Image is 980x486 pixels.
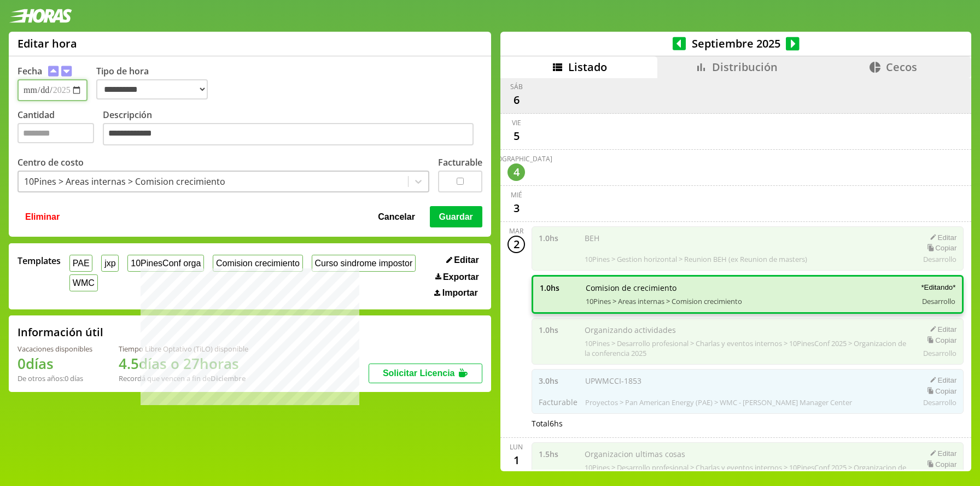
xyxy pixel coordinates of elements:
[511,190,522,200] div: mié
[443,272,479,282] span: Exportar
[119,373,248,383] div: Recordá que vencen a fin de
[507,127,525,145] div: 5
[69,274,98,291] button: WMC
[383,368,455,378] span: Solicitar Licencia
[17,123,94,143] input: Cantidad
[17,354,92,373] h1: 0 días
[211,373,246,383] b: Diciembre
[500,78,971,470] div: scrollable content
[454,255,479,265] span: Editar
[532,418,964,429] div: Total 6 hs
[17,255,61,267] span: Templates
[101,255,119,272] button: jxp
[510,442,523,452] div: lun
[127,255,204,272] button: 10PinesConf orga
[369,364,482,383] button: Solicitar Licencia
[17,156,84,168] label: Centro de costo
[510,82,523,91] div: sáb
[712,60,778,74] span: Distribución
[507,163,525,181] div: 4
[22,206,63,227] button: Eliminar
[512,118,521,127] div: vie
[119,354,248,373] h1: 4.5 días o 27 horas
[213,255,303,272] button: Comision crecimiento
[17,373,92,383] div: De otros años: 0 días
[507,452,525,469] div: 1
[96,79,208,99] select: Tipo de hora
[17,344,92,354] div: Vacaciones disponibles
[103,123,474,146] textarea: Descripción
[507,91,525,109] div: 6
[507,236,525,253] div: 2
[442,288,478,298] span: Importar
[17,109,103,149] label: Cantidad
[17,36,77,51] h1: Editar hora
[509,226,523,236] div: mar
[686,36,786,51] span: Septiembre 2025
[96,65,217,101] label: Tipo de hora
[568,60,607,74] span: Listado
[886,60,917,74] span: Cecos
[24,175,225,188] div: 10Pines > Areas internas > Comision crecimiento
[375,206,418,227] button: Cancelar
[443,255,482,266] button: Editar
[17,325,103,339] h2: Información útil
[432,272,482,283] button: Exportar
[119,344,248,354] div: Tiempo Libre Optativo (TiLO) disponible
[480,154,552,163] div: [DEMOGRAPHIC_DATA]
[438,156,482,168] label: Facturable
[312,255,416,272] button: Curso sindrome impostor
[17,65,42,77] label: Fecha
[430,206,482,227] button: Guardar
[9,9,72,23] img: logotipo
[507,200,525,217] div: 3
[103,109,482,149] label: Descripción
[69,255,92,272] button: PAE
